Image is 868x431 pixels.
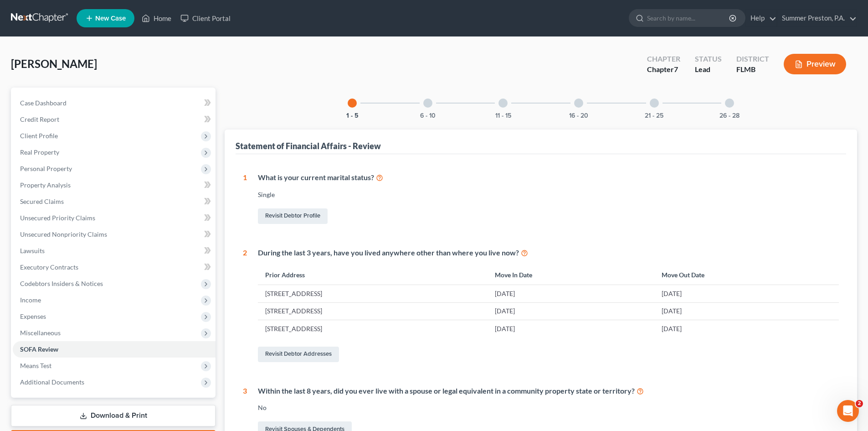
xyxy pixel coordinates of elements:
span: Unsecured Priority Claims [20,214,95,222]
input: Search by name... [647,10,730,26]
td: [STREET_ADDRESS] [258,285,488,302]
div: Chapter [647,54,680,64]
span: Personal Property [20,165,72,172]
a: Download & Print [11,405,216,426]
a: Property Analysis [13,177,216,193]
a: Unsecured Priority Claims [13,210,216,226]
a: Client Portal [176,10,235,26]
div: Chapter [647,64,680,75]
span: Means Test [20,362,51,369]
span: Additional Documents [20,378,84,386]
a: Revisit Debtor Addresses [258,347,339,362]
a: Case Dashboard [13,95,216,111]
button: 11 - 15 [495,113,511,119]
div: During the last 3 years, have you lived anywhere other than where you live now? [258,248,839,258]
span: Client Profile [20,132,58,140]
td: [DATE] [654,285,839,302]
span: 2 [856,400,863,407]
span: Miscellaneous [20,329,61,337]
td: [DATE] [654,302,839,320]
div: 2 [243,248,247,364]
div: Status [695,54,722,64]
span: Income [20,296,41,304]
div: 1 [243,172,247,226]
span: [PERSON_NAME] [11,57,97,70]
a: Help [746,10,776,26]
a: Revisit Debtor Profile [258,208,328,224]
span: Property Analysis [20,181,71,189]
span: Executory Contracts [20,263,78,271]
div: Within the last 8 years, did you ever live with a spouse or legal equivalent in a community prope... [258,386,839,396]
th: Move Out Date [654,265,839,285]
span: Case Dashboard [20,99,67,107]
td: [STREET_ADDRESS] [258,302,488,320]
a: Home [137,10,176,26]
td: [DATE] [488,285,654,302]
span: Expenses [20,312,46,320]
button: 16 - 20 [569,113,588,119]
div: What is your current marital status? [258,172,839,183]
a: Summer Preston, P.A. [777,10,857,26]
span: Lawsuits [20,247,45,254]
a: Executory Contracts [13,259,216,275]
th: Move In Date [488,265,654,285]
button: 21 - 25 [645,113,663,119]
td: [DATE] [488,320,654,338]
th: Prior Address [258,265,488,285]
span: New Case [95,15,126,22]
div: Single [258,190,839,199]
a: Lawsuits [13,243,216,259]
div: FLMB [736,64,769,75]
a: SOFA Review [13,341,216,358]
td: [STREET_ADDRESS] [258,320,488,338]
span: Secured Claims [20,197,64,205]
a: Secured Claims [13,193,216,210]
td: [DATE] [488,302,654,320]
button: 1 - 5 [346,113,359,119]
a: Unsecured Nonpriority Claims [13,226,216,243]
div: No [258,403,839,412]
button: Preview [784,54,846,74]
span: Codebtors Insiders & Notices [20,280,103,287]
span: Real Property [20,148,59,156]
a: Credit Report [13,111,216,128]
div: Lead [695,64,722,75]
div: District [736,54,769,64]
span: SOFA Review [20,345,58,353]
button: 6 - 10 [420,113,436,119]
span: Unsecured Nonpriority Claims [20,230,107,238]
iframe: Intercom live chat [837,400,859,422]
td: [DATE] [654,320,839,338]
div: Statement of Financial Affairs - Review [236,140,381,151]
span: 7 [674,65,678,73]
span: Credit Report [20,115,59,123]
button: 26 - 28 [719,113,740,119]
